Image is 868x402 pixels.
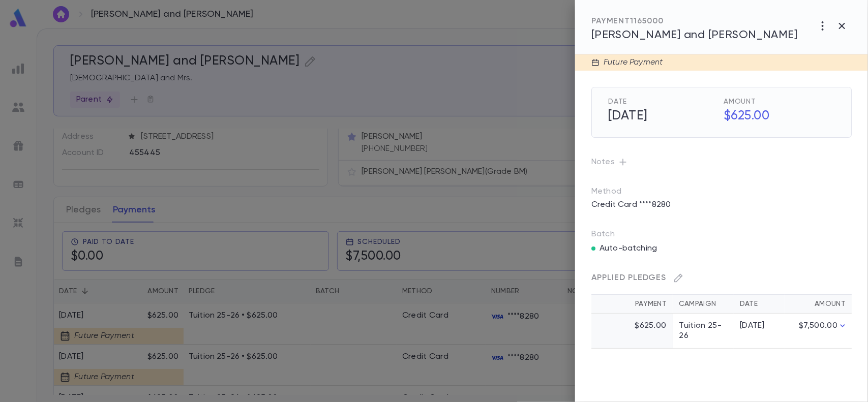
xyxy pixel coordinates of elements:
[600,243,657,254] p: Auto-batching
[585,197,677,213] p: Credit Card ****8280
[591,295,673,314] th: Payment
[740,321,779,331] div: [DATE]
[717,106,835,127] h5: $625.00
[591,187,642,197] p: Method
[724,98,835,106] span: Amount
[591,29,798,41] span: [PERSON_NAME] and [PERSON_NAME]
[591,229,852,239] p: Batch
[734,295,785,314] th: Date
[591,16,798,26] div: PAYMENT 1165000
[673,314,734,349] td: Tuition 25-26
[673,295,734,314] th: Campaign
[591,154,852,170] p: Notes
[591,314,673,349] td: $625.00
[785,314,852,349] td: $7,500.00
[608,98,720,106] span: Date
[602,106,720,127] h5: [DATE]
[600,57,663,68] div: Future Payment
[591,274,666,282] span: Applied Pledges
[785,295,852,314] th: Amount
